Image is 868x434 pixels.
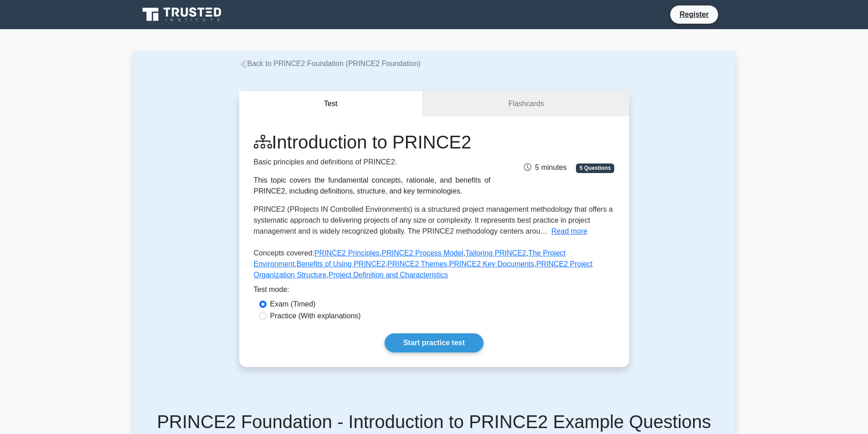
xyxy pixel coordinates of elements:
h5: PRINCE2 Foundation - Introduction to PRINCE2 Example Questions [144,411,724,433]
a: Flashcards [423,91,629,117]
a: Back to PRINCE2 Foundation (PRINCE2 Foundation) [239,60,421,67]
button: Read more [551,226,587,237]
a: PRINCE2 Project Organization Structure [254,260,593,279]
a: PRINCE2 Process Model [382,249,464,257]
span: 5 Questions [576,163,614,173]
label: Exam (Timed) [270,299,316,310]
p: Basic principles and definitions of PRINCE2. [254,157,491,168]
div: This topic covers the fundamental concepts, rationale, and benefits of PRINCE2, including definit... [254,175,491,197]
a: PRINCE2 Themes [387,260,447,268]
a: Start practice test [385,333,483,352]
a: Register [674,9,714,20]
a: PRINCE2 Principles [314,249,380,257]
p: Concepts covered: , , , , , , , , [254,248,615,284]
span: 5 minutes [524,163,566,171]
span: PRINCE2 (PRojects IN Controlled Environments) is a structured project management methodology that... [254,205,613,235]
h1: Introduction to PRINCE2 [254,131,491,153]
a: Benefits of Using PRINCE2 [297,260,385,268]
a: PRINCE2 Key Documents [449,260,534,268]
label: Practice (With explanations) [270,311,361,322]
button: Test [239,91,423,117]
a: Tailoring PRINCE2 [466,249,526,257]
div: Test mode: [254,284,615,299]
a: Project Definition and Characteristics [329,271,448,279]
